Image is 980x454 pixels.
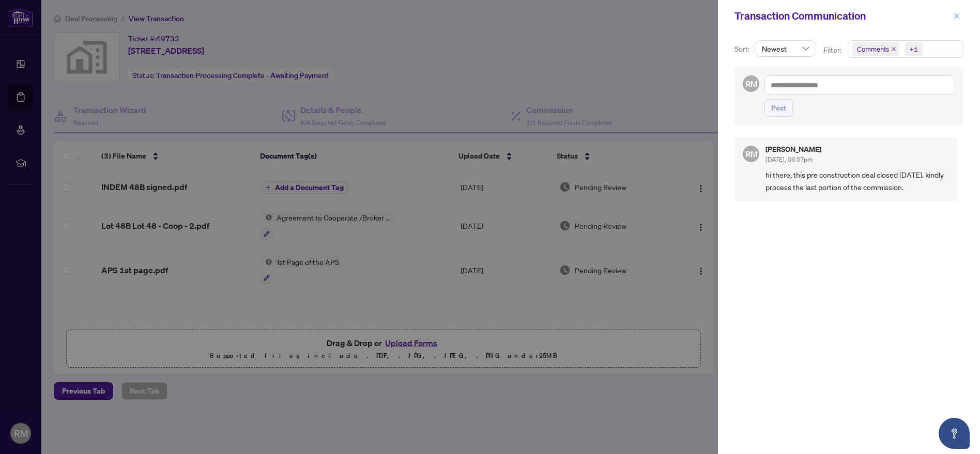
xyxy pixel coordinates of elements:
div: Transaction Communication [734,8,950,24]
span: close [891,46,896,52]
p: Filter: [823,44,843,56]
span: RM [745,148,757,161]
button: Post [764,99,793,117]
span: [DATE], 06:57pm [765,155,813,163]
div: +1 [910,44,918,54]
span: close [953,12,960,20]
span: Comments [857,44,889,54]
span: hi there, this pre construction deal closed [DATE]. kindly process the last portion of the commis... [765,169,949,193]
span: Newest [762,41,809,56]
span: RM [745,77,757,90]
h5: [PERSON_NAME] [765,146,821,153]
span: Comments [852,42,899,56]
button: Open asap [939,418,970,449]
p: Sort: [734,43,752,55]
